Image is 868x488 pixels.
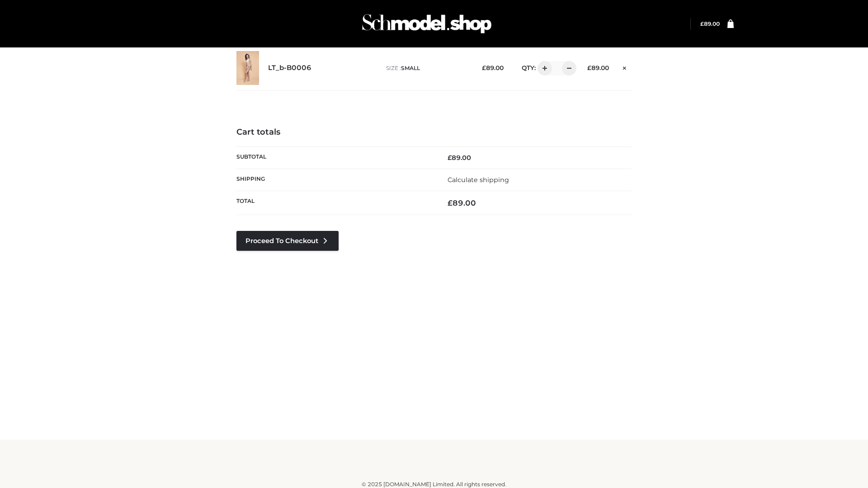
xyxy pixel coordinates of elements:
a: LT_b-B0006 [268,64,311,72]
span: SMALL [401,65,420,71]
a: Calculate shipping [448,176,509,184]
img: Schmodel Admin 964 [359,6,495,42]
th: Shipping [236,169,434,191]
bdi: 89.00 [448,154,471,162]
th: Total [236,191,434,215]
div: QTY: [513,61,573,75]
bdi: 89.00 [448,198,476,207]
span: £ [700,20,704,27]
span: £ [448,154,452,162]
bdi: 89.00 [482,64,504,71]
th: Subtotal [236,146,434,169]
p: size : [386,64,468,72]
a: £89.00 [700,20,720,27]
bdi: 89.00 [700,20,720,27]
a: Proceed to Checkout [236,231,339,251]
bdi: 89.00 [587,64,609,71]
span: £ [482,64,486,71]
span: £ [587,64,591,71]
a: Remove this item [618,61,632,73]
span: £ [448,198,453,207]
h4: Cart totals [236,127,632,137]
